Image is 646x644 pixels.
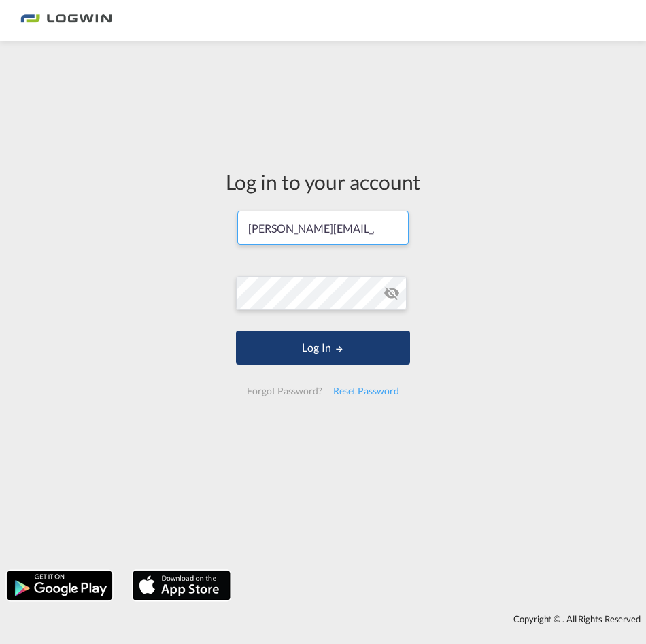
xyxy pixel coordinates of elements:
md-icon: icon-eye-off [384,285,400,301]
img: bc73a0e0d8c111efacd525e4c8ad7d32.png [20,5,112,36]
div: Forgot Password? [241,379,327,403]
div: Log in to your account [226,167,421,196]
img: apple.png [131,569,232,602]
img: google.png [5,569,114,602]
input: Enter email/phone number [237,211,408,245]
button: LOGIN [236,331,409,365]
div: Reset Password [328,379,405,403]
